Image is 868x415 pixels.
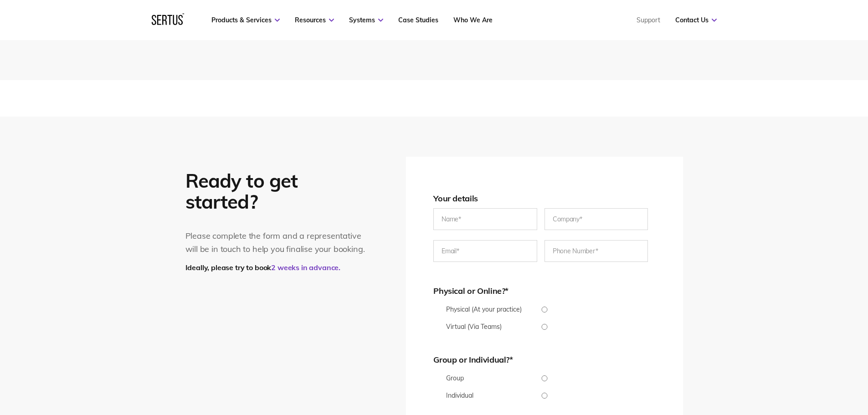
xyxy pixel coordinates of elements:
span: Physical (At your practice) [446,305,522,313]
input: Group [433,375,655,381]
h2: Physical or Online?* [433,286,655,296]
div: Ideally, please try to book [185,263,370,272]
span: Group [446,374,464,382]
span: Virtual (Via Teams) [446,323,502,331]
a: Systems [349,16,383,24]
input: Email* [433,240,537,262]
input: Virtual (Via Teams) [433,324,655,330]
span: 2 weeks in advance. [271,263,340,272]
h2: Group or Individual?* [433,354,655,365]
a: Case Studies [398,16,438,24]
input: Company* [544,208,648,230]
p: Please complete the form and a representative will be in touch to help you finalise your booking. [185,230,370,256]
a: Resources [295,16,334,24]
a: Products & Services [211,16,280,24]
iframe: Chat Widget [822,371,868,415]
h2: Your details [433,193,655,204]
span: Individual [446,391,473,400]
a: Support [637,16,660,24]
a: Contact Us [675,16,717,24]
input: Individual [433,393,655,399]
div: Ready to get started? [185,170,370,212]
input: Physical (At your practice) [433,307,655,313]
input: Name* [433,208,537,230]
a: Who We Are [453,16,493,24]
input: Phone Number* [544,240,648,262]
